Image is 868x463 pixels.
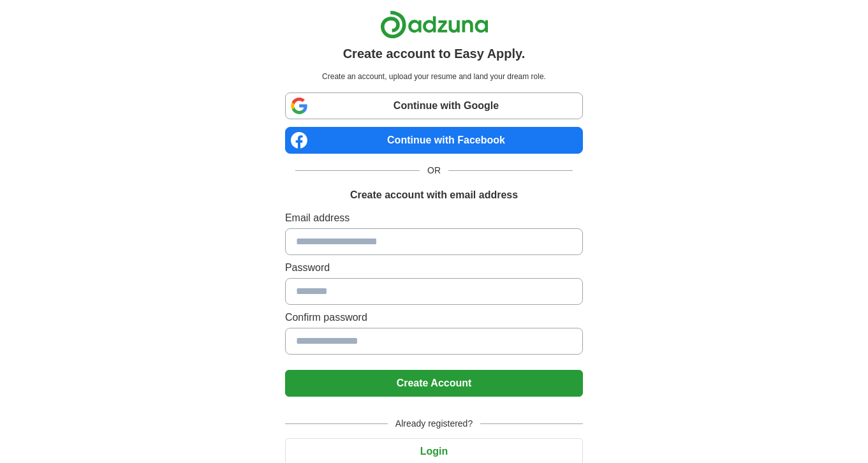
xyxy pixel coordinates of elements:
span: OR [420,164,448,177]
a: Continue with Facebook [285,127,583,154]
img: Adzuna logo [380,10,489,39]
h1: Create account to Easy Apply. [343,44,526,63]
a: Continue with Google [285,92,583,119]
button: Create Account [285,370,583,397]
label: Email address [285,210,583,226]
h1: Create account with email address [350,187,518,203]
span: Already registered? [388,417,480,430]
p: Create an account, upload your resume and land your dream role. [288,71,580,82]
label: Confirm password [285,310,583,325]
a: Login [285,446,583,457]
label: Password [285,260,583,276]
